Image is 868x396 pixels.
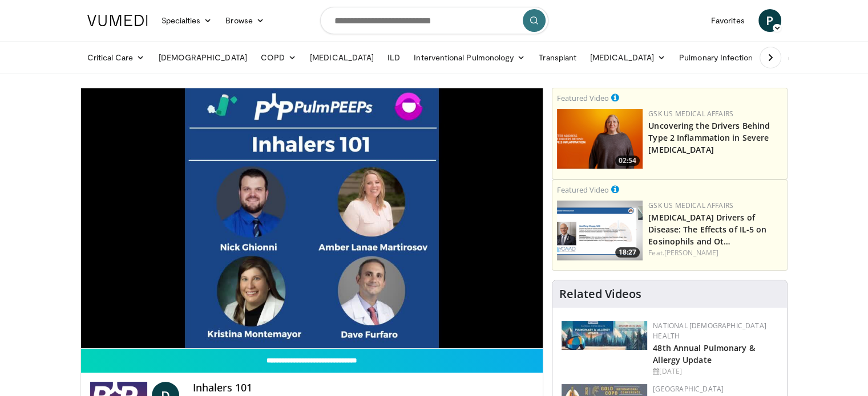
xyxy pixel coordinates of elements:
a: [GEOGRAPHIC_DATA] [653,384,724,394]
a: Browse [219,9,271,32]
a: COPD [254,46,303,69]
a: Uncovering the Drivers Behind Type 2 Inflammation in Severe [MEDICAL_DATA] [648,120,770,155]
h4: Related Videos [559,287,641,301]
a: GSK US Medical Affairs [648,109,733,119]
a: [MEDICAL_DATA] [583,46,672,69]
small: Featured Video [557,93,609,103]
div: Feat. [648,248,782,258]
a: GSK US Medical Affairs [648,201,733,210]
span: 02:54 [615,156,640,166]
h4: Inhalers 101 [193,382,534,394]
a: 48th Annual Pulmonary & Allergy Update [653,342,754,365]
img: 763bf435-924b-49ae-a76d-43e829d5b92f.png.150x105_q85_crop-smart_upscale.png [557,109,643,169]
small: Featured Video [557,185,609,195]
a: Transplant [532,46,583,69]
input: Search topics, interventions [320,7,548,34]
a: Favorites [704,9,752,32]
a: 02:54 [557,109,643,169]
img: b90f5d12-84c1-472e-b843-5cad6c7ef911.jpg.150x105_q85_autocrop_double_scale_upscale_version-0.2.jpg [562,321,647,350]
a: P [758,9,781,32]
span: 18:27 [615,247,640,258]
video-js: Video Player [81,88,543,349]
a: 18:27 [557,201,643,260]
a: [MEDICAL_DATA] [303,46,381,69]
a: Interventional Pulmonology [407,46,532,69]
img: 3f87c9d9-730d-4866-a1ca-7d9e9da8198e.png.150x105_q85_crop-smart_upscale.png [557,201,643,260]
img: VuMedi Logo [87,15,148,26]
a: [MEDICAL_DATA] Drivers of Disease: The Effects of IL-5 on Eosinophils and Ot… [648,212,766,247]
a: Pulmonary Infection [672,46,771,69]
a: [DEMOGRAPHIC_DATA] [152,46,254,69]
a: [PERSON_NAME] [664,248,718,258]
a: Specialties [155,9,219,32]
a: National [DEMOGRAPHIC_DATA] Health [653,321,766,341]
div: [DATE] [653,366,778,377]
a: ILD [381,46,407,69]
a: Critical Care [80,46,152,69]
